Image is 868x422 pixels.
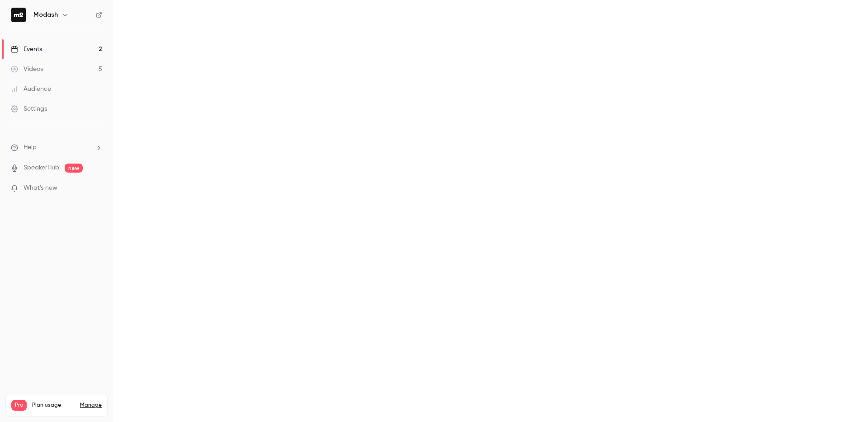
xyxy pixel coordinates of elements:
span: Help [24,143,37,152]
span: Pro [11,400,27,411]
div: Videos [11,65,43,74]
a: Manage [80,402,102,409]
span: new [65,164,83,173]
span: Plan usage [32,402,75,409]
div: Audience [11,84,51,94]
li: help-dropdown-opener [11,143,102,152]
div: Events [11,45,42,54]
a: SpeakerHub [24,163,59,173]
h6: Modash [33,10,58,19]
div: Settings [11,104,47,113]
img: Modash [11,8,26,22]
span: What's new [24,183,57,193]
